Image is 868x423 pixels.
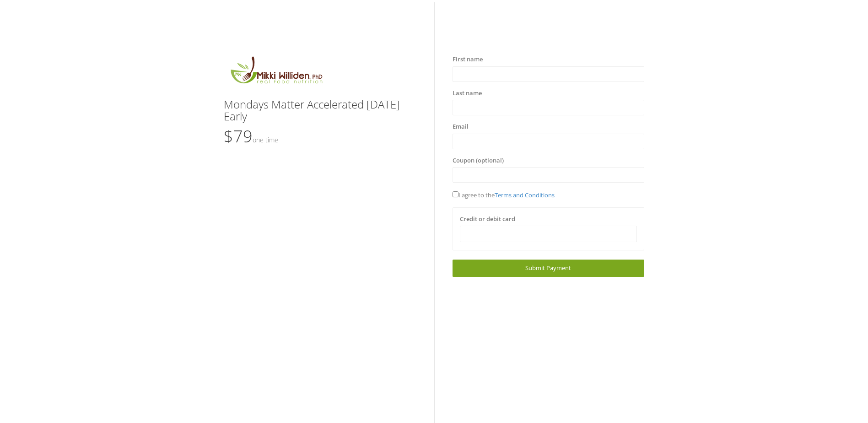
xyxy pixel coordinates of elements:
[453,260,644,277] a: Submit Payment
[525,264,571,272] span: Submit Payment
[224,125,278,147] span: $79
[495,191,555,199] a: Terms and Conditions
[466,230,631,238] iframe: Secure card payment input frame
[453,122,469,131] label: Email
[224,98,415,123] h3: Mondays Matter Accelerated [DATE] Early
[453,156,504,165] label: Coupon (optional)
[224,55,328,89] img: MikkiLogoMain.png
[453,191,555,199] span: I agree to the
[460,215,515,224] label: Credit or debit card
[253,136,278,144] small: One time
[453,89,482,98] label: Last name
[453,55,483,64] label: First name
